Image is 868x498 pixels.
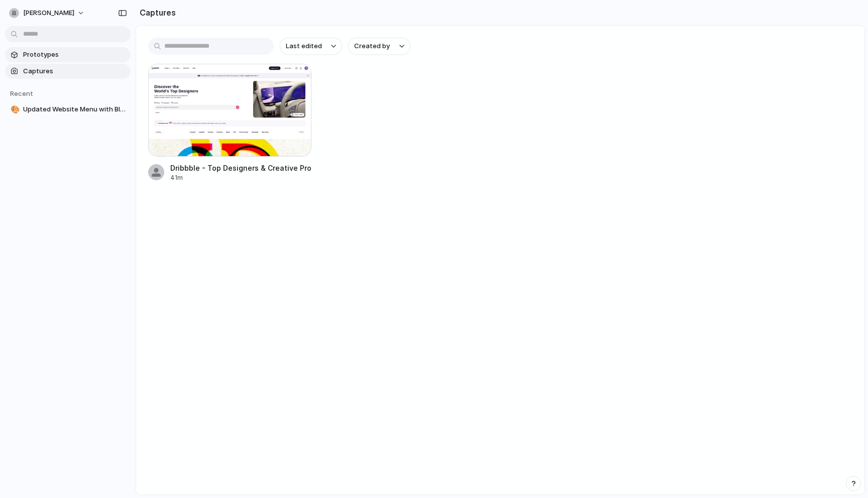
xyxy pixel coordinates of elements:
[5,5,90,21] button: [PERSON_NAME]
[136,7,176,19] h2: Captures
[280,38,342,55] button: Last edited
[23,50,127,60] span: Prototypes
[11,104,18,115] div: 🎨
[348,38,410,55] button: Created by
[23,104,127,114] span: Updated Website Menu with Blog Addition
[10,89,33,97] span: Recent
[5,64,131,79] a: Captures
[170,173,311,182] div: 41m
[286,41,322,51] span: Last edited
[9,104,19,114] button: 🎨
[23,8,74,18] span: [PERSON_NAME]
[23,66,127,76] span: Captures
[5,102,131,117] a: 🎨Updated Website Menu with Blog Addition
[354,41,390,51] span: Created by
[170,163,311,173] div: Dribbble - Top Designers & Creative Professionals
[5,47,131,62] a: Prototypes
